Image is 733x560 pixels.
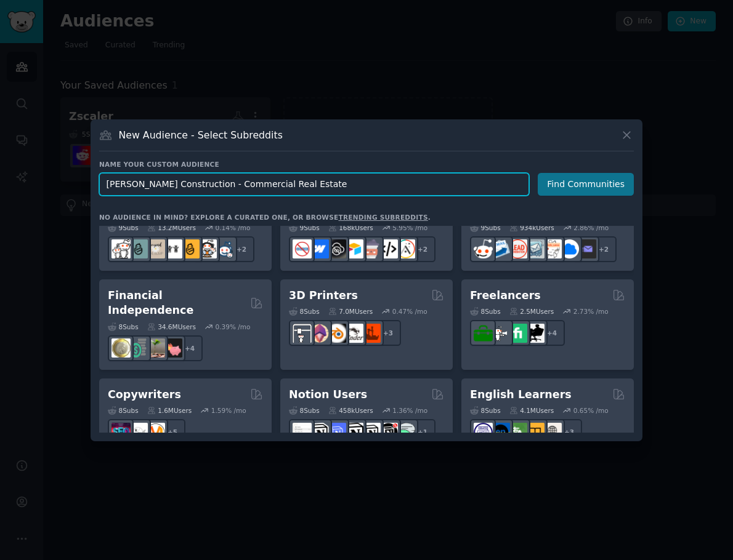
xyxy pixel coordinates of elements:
[289,223,320,232] div: 9 Sub s
[146,423,165,442] img: content_marketing
[392,223,427,232] div: 5.95 % /mo
[310,239,329,258] img: webflow
[396,423,415,442] img: NotionPromote
[362,324,381,343] img: FixMyPrint
[111,239,131,258] img: daddit
[543,239,562,258] img: b2b_sales
[180,239,200,258] img: NewParents
[379,423,398,442] img: BestNotionTemplates
[591,236,617,262] div: + 2
[211,406,246,415] div: 1.59 % /mo
[328,406,373,415] div: 458k Users
[293,423,312,442] img: Notiontemplates
[525,423,545,442] img: LearnEnglishOnReddit
[410,419,435,445] div: + 1
[327,423,346,442] img: FreeNotionTemplates
[509,406,554,415] div: 4.1M Users
[508,423,527,442] img: language_exchange
[396,239,415,258] img: Adalo
[111,423,131,442] img: SEO
[362,423,381,442] img: AskNotion
[293,324,312,343] img: 3Dprinting
[344,423,363,442] img: NotionGeeks
[560,239,579,258] img: B2BSaaS
[509,307,554,316] div: 2.5M Users
[147,223,196,232] div: 13.2M Users
[310,324,329,343] img: 3Dmodeling
[474,324,493,343] img: forhire
[362,239,381,258] img: nocodelowcode
[573,406,609,415] div: 0.65 % /mo
[470,223,501,232] div: 9 Sub s
[379,239,398,258] img: NoCodeMovement
[111,338,131,358] img: UKPersonalFinance
[129,239,148,258] img: SingleParents
[392,406,427,415] div: 1.36 % /mo
[289,387,367,402] h2: Notion Users
[577,239,596,258] img: EmailOutreach
[491,423,510,442] img: EnglishLearning
[108,288,246,318] h2: Financial Independence
[344,239,363,258] img: Airtable
[327,324,346,343] img: blender
[99,213,431,222] div: No audience in mind? Explore a curated one, or browse .
[338,214,427,221] a: trending subreddits
[108,406,139,415] div: 8 Sub s
[177,335,203,361] div: + 4
[327,239,346,258] img: NoCodeSaaS
[99,160,634,169] h3: Name your custom audience
[229,236,254,262] div: + 2
[525,324,545,343] img: Freelancers
[573,223,609,232] div: 2.86 % /mo
[508,324,527,343] img: Fiverr
[215,239,234,258] img: Parents
[474,423,493,442] img: languagelearning
[160,419,185,445] div: + 5
[470,307,501,316] div: 8 Sub s
[470,387,572,402] h2: English Learners
[508,239,527,258] img: LeadGeneration
[375,320,401,346] div: + 3
[556,419,582,445] div: + 3
[108,387,181,402] h2: Copywriters
[146,239,165,258] img: beyondthebump
[163,338,182,358] img: fatFIRE
[293,239,312,258] img: nocode
[216,322,251,331] div: 0.39 % /mo
[108,223,139,232] div: 9 Sub s
[146,338,165,358] img: Fire
[410,236,435,262] div: + 2
[543,423,562,442] img: Learn_English
[538,173,634,196] button: Find Communities
[310,423,329,442] img: notioncreations
[539,320,565,346] div: + 4
[289,288,358,303] h2: 3D Printers
[491,324,510,343] img: freelance_forhire
[470,288,541,303] h2: Freelancers
[344,324,363,343] img: ender3
[216,223,251,232] div: 0.14 % /mo
[328,307,373,316] div: 7.0M Users
[163,239,182,258] img: toddlers
[289,307,320,316] div: 8 Sub s
[525,239,545,258] img: coldemail
[108,322,139,331] div: 8 Sub s
[474,239,493,258] img: sales
[147,406,192,415] div: 1.6M Users
[147,322,196,331] div: 34.6M Users
[509,223,554,232] div: 934k Users
[573,307,609,316] div: 2.73 % /mo
[129,338,148,358] img: FinancialPlanning
[129,423,148,442] img: KeepWriting
[328,223,373,232] div: 168k Users
[392,307,427,316] div: 0.47 % /mo
[289,406,320,415] div: 8 Sub s
[119,129,283,142] h3: New Audience - Select Subreddits
[470,406,501,415] div: 8 Sub s
[198,239,217,258] img: parentsofmultiples
[491,239,510,258] img: Emailmarketing
[99,173,529,196] input: Pick a short name, like "Digital Marketers" or "Movie-Goers"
